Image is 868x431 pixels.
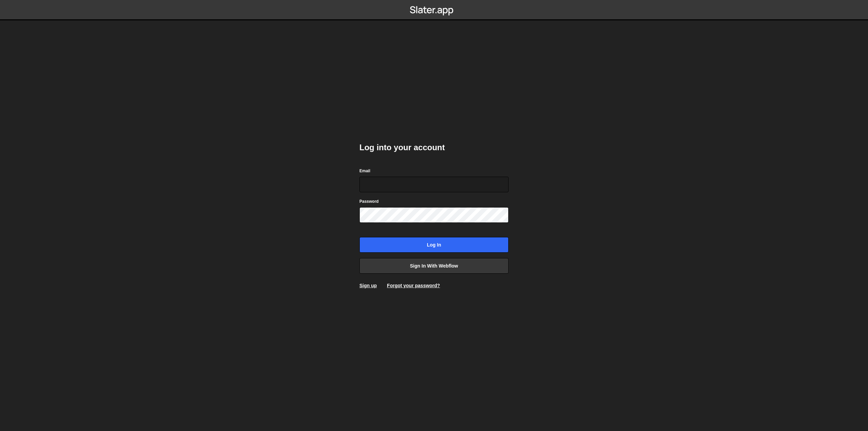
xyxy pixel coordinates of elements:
[359,237,509,253] input: Log in
[387,283,440,288] a: Forgot your password?
[359,142,509,153] h2: Log into your account
[359,198,379,205] label: Password
[359,168,370,174] label: Email
[359,258,509,274] a: Sign in with Webflow
[359,283,377,288] a: Sign up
